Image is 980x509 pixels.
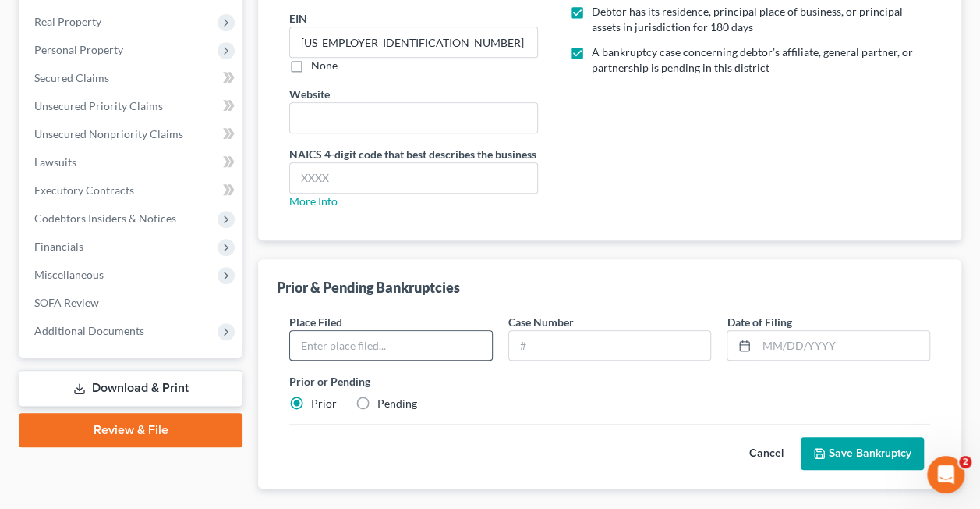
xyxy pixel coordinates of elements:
[290,331,492,361] input: Enter place filed...
[22,289,242,317] a: SOFA Review
[34,15,101,28] span: Real Property
[34,71,109,84] span: Secured Claims
[732,438,801,469] button: Cancel
[591,45,912,74] span: A bankruptcy case concerning debtor’s affiliate, general partner, or partnership is pending in th...
[34,183,134,197] span: Executory Contracts
[19,413,242,447] a: Review & File
[508,314,574,330] label: Case Number
[34,296,99,309] span: SOFA Review
[289,146,536,162] label: NAICS 4-digit code that best describes the business
[289,86,330,102] label: Website
[289,373,930,390] label: Prior or Pending
[277,278,460,297] div: Prior & Pending Bankruptcies
[591,5,902,34] span: Debtor has its residence, principal place of business, or principal assets in jurisdiction for 18...
[290,103,537,133] input: --
[22,148,242,176] a: Lawsuits
[727,315,791,329] span: Date of Filing
[34,127,183,141] span: Unsecured Nonpriority Claims
[801,437,924,470] button: Save Bankruptcy
[290,163,537,193] input: XXXX
[377,396,417,411] label: Pending
[927,456,964,493] iframe: Intercom live chat
[290,27,537,57] input: --
[22,64,242,92] a: Secured Claims
[19,370,242,407] a: Download & Print
[22,176,242,205] a: Executory Contracts
[22,92,242,120] a: Unsecured Priority Claims
[34,240,83,253] span: Financials
[34,99,163,112] span: Unsecured Priority Claims
[289,194,338,208] a: More Info
[311,396,337,411] label: Prior
[509,331,711,361] input: #
[34,155,76,169] span: Lawsuits
[34,43,123,56] span: Personal Property
[756,331,929,361] input: MM/DD/YYYY
[289,10,307,27] label: EIN
[959,456,971,468] span: 2
[34,212,176,225] span: Codebtors Insiders & Notices
[34,268,104,281] span: Miscellaneous
[34,324,144,337] span: Additional Documents
[22,120,242,148] a: Unsecured Nonpriority Claims
[311,58,338,73] label: None
[289,315,342,329] span: Place Filed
